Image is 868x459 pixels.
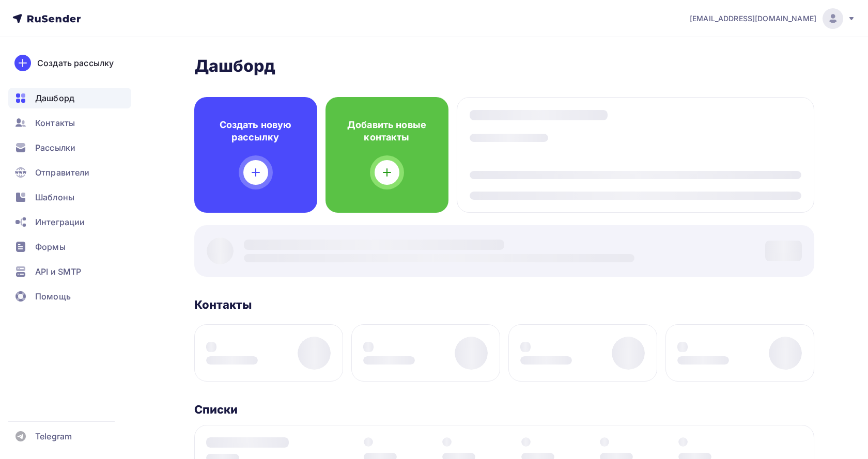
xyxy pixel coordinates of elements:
[35,241,66,253] span: Формы
[35,430,72,442] span: Telegram
[35,191,74,203] span: Шаблоны
[35,216,85,228] span: Интеграции
[8,236,131,257] a: Формы
[8,162,131,183] a: Отправители
[211,119,301,144] h4: Создать новую рассылку
[194,297,252,312] h3: Контакты
[35,92,74,104] span: Дашборд
[690,13,816,24] span: [EMAIL_ADDRESS][DOMAIN_NAME]
[342,119,432,144] h4: Добавить новые контакты
[194,56,814,76] h2: Дашборд
[8,137,131,158] a: Рассылки
[8,113,131,133] a: Контакты
[8,187,131,208] a: Шаблоны
[690,8,856,29] a: [EMAIL_ADDRESS][DOMAIN_NAME]
[35,265,81,278] span: API и SMTP
[194,402,238,417] h3: Списки
[8,88,131,108] a: Дашборд
[35,166,90,179] span: Отправители
[35,290,71,303] span: Помощь
[35,117,75,129] span: Контакты
[35,141,75,154] span: Рассылки
[37,57,114,69] div: Создать рассылку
